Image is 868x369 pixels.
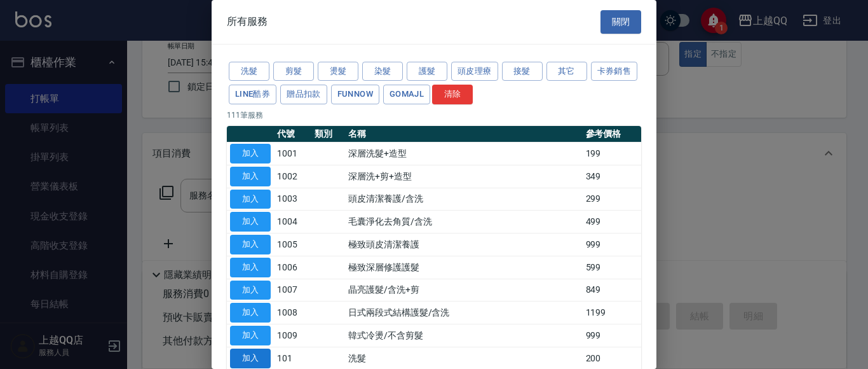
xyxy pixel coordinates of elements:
[274,211,311,233] td: 1004
[230,212,271,232] button: 加入
[583,143,642,165] td: 199
[583,211,642,233] td: 499
[229,62,269,81] button: 洗髮
[274,165,311,188] td: 1002
[227,15,268,28] span: 所有服務
[230,281,271,300] button: 加入
[331,85,379,104] button: FUNNOW
[227,109,641,121] p: 111 筆服務
[230,258,271,277] button: 加入
[318,62,358,81] button: 燙髮
[345,324,583,347] td: 韓式冷燙/不含剪髮
[583,233,642,256] td: 999
[274,126,311,143] th: 代號
[274,256,311,279] td: 1006
[451,62,498,81] button: 頭皮理療
[583,188,642,211] td: 299
[280,85,327,104] button: 贈品扣款
[274,233,311,256] td: 1005
[345,143,583,165] td: 深層洗髮+造型
[345,188,583,211] td: 頭皮清潔養護/含洗
[583,165,642,188] td: 349
[230,167,271,186] button: 加入
[274,302,311,324] td: 1008
[345,165,583,188] td: 深層洗+剪+造型
[345,302,583,324] td: 日式兩段式結構護髮/含洗
[583,256,642,279] td: 599
[229,85,276,104] button: LINE酷券
[362,62,403,81] button: 染髮
[230,190,271,209] button: 加入
[432,85,473,104] button: 清除
[311,126,345,143] th: 類別
[230,349,271,368] button: 加入
[274,279,311,302] td: 1007
[345,256,583,279] td: 極致深層修護護髮
[345,211,583,233] td: 毛囊淨化去角質/含洗
[230,303,271,323] button: 加入
[345,279,583,302] td: 晶亮護髮/含洗+剪
[274,188,311,211] td: 1003
[407,62,447,81] button: 護髮
[502,62,543,81] button: 接髮
[583,302,642,324] td: 1199
[383,85,430,104] button: GOMAJL
[583,324,642,347] td: 999
[591,62,638,81] button: 卡券銷售
[583,126,642,143] th: 參考價格
[274,143,311,165] td: 1001
[583,279,642,302] td: 849
[345,126,583,143] th: 名稱
[546,62,587,81] button: 其它
[345,233,583,256] td: 極致頭皮清潔養護
[600,10,641,34] button: 關閉
[230,235,271,254] button: 加入
[273,62,314,81] button: 剪髮
[274,324,311,347] td: 1009
[230,144,271,164] button: 加入
[230,326,271,345] button: 加入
